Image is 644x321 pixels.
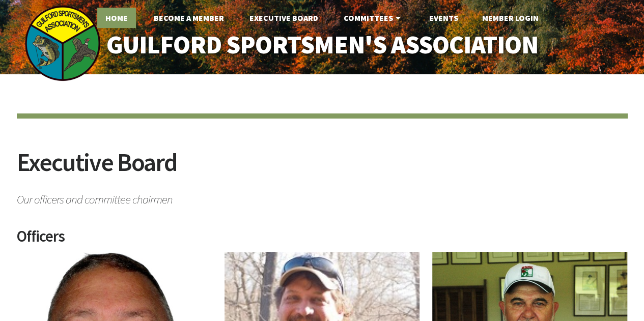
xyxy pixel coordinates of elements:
[85,23,559,67] a: Guilford Sportsmen's Association
[146,8,232,28] a: Become A Member
[241,8,326,28] a: Executive Board
[24,5,101,81] img: logo_sm.png
[335,8,411,28] a: Committees
[17,150,628,188] h2: Executive Board
[474,8,547,28] a: Member Login
[17,228,628,252] h2: Officers
[421,8,466,28] a: Events
[17,188,628,206] span: Our officers and committee chairmen
[97,8,136,28] a: Home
